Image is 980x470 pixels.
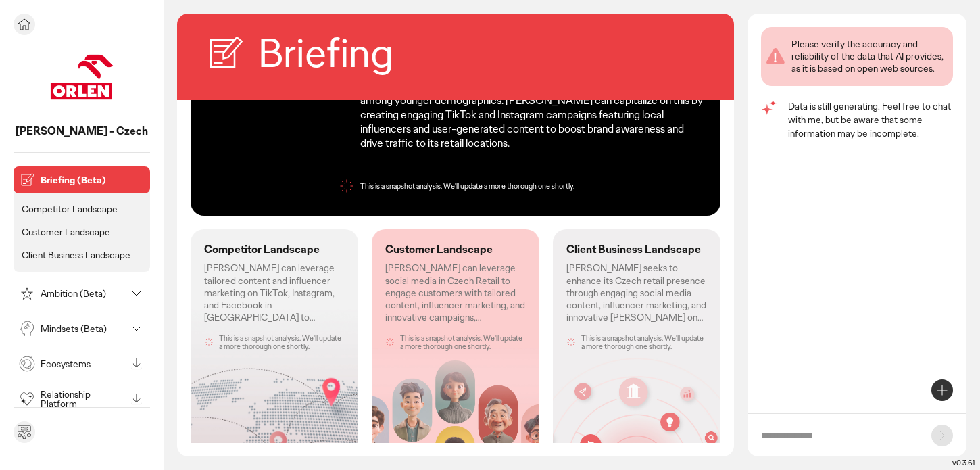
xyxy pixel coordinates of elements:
[219,334,345,350] p: This is a snapshot analysis. We'll update a more thorough one shortly.
[204,262,345,323] p: [PERSON_NAME] can leverage tailored content and influencer marketing on TikTok, Instagram, and Fa...
[356,66,707,151] li: A growing trend in the [GEOGRAPHIC_DATA] is the increasing popularity of short-form video content...
[791,38,948,75] div: Please verify the accuracy and reliability of the data that AI provides, as it is based on open w...
[22,249,130,261] p: Client Business Landscape
[22,226,110,238] p: Customer Landscape
[41,390,126,408] p: Relationship Platform
[48,43,116,111] img: project avatar
[566,243,701,257] p: Client Business Landscape
[14,421,35,443] div: Send feedback
[400,334,526,350] p: This is a snapshot analysis. We'll update a more thorough one shortly.
[41,175,145,185] p: Briefing (Beta)
[41,289,126,298] p: Ambition (Beta)
[41,324,126,333] p: Mindsets (Beta)
[258,27,393,80] h2: Briefing
[14,124,150,139] p: ORLEN - Czech
[788,99,953,140] p: Data is still generating. Feel free to chat with me, but be aware that some information may be in...
[204,243,320,257] p: Competitor Landscape
[581,334,707,350] p: This is a snapshot analysis. We'll update a more thorough one shortly.
[385,262,526,323] p: [PERSON_NAME] can leverage social media in Czech Retail to engage customers with tailored content...
[385,243,493,257] p: Customer Landscape
[360,182,574,190] p: This is a snapshot analysis. We'll update a more thorough one shortly.
[22,203,118,215] p: Competitor Landscape
[41,359,126,369] p: Ecosystems
[566,262,707,323] p: [PERSON_NAME] seeks to enhance its Czech retail presence through engaging social media content, i...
